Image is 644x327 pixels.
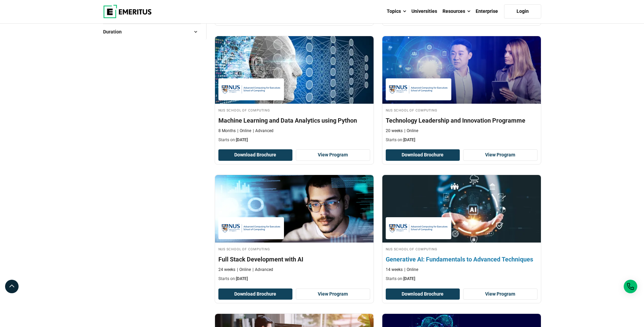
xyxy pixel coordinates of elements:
[222,221,281,236] img: NUS School of Computing
[504,4,541,19] a: Login
[215,36,374,104] img: Machine Learning and Data Analytics using Python | Online AI and Machine Learning Course
[218,116,370,125] h4: Machine Learning and Data Analytics using Python
[218,288,293,300] button: Download Brochure
[218,128,236,134] p: 8 Months
[386,255,538,263] h4: Generative AI: Fundamentals to Advanced Techniques
[382,175,541,285] a: Technology Course by NUS School of Computing - September 30, 2025 NUS School of Computing NUS Sch...
[218,255,370,263] h4: Full Stack Development with AI
[463,149,538,161] a: View Program
[386,116,538,125] h4: Technology Leadership and Innovation Programme
[218,107,370,113] h4: NUS School of Computing
[218,267,235,273] p: 24 weeks
[296,149,370,161] a: View Program
[404,267,418,273] p: Online
[404,128,418,134] p: Online
[374,172,549,246] img: Generative AI: Fundamentals to Advanced Techniques | Online Technology Course
[403,137,415,142] span: [DATE]
[386,246,538,252] h4: NUS School of Computing
[389,82,448,97] img: NUS School of Computing
[386,107,538,113] h4: NUS School of Computing
[215,175,374,243] img: Full Stack Development with AI | Online Coding Course
[389,221,448,236] img: NUS School of Computing
[382,36,541,104] img: Technology Leadership and Innovation Programme | Online Leadership Course
[386,149,460,161] button: Download Brochure
[103,27,201,37] button: Duration
[386,128,403,134] p: 20 weeks
[386,137,538,143] p: Starts on:
[253,267,273,273] p: Advanced
[237,128,251,134] p: Online
[218,246,370,252] h4: NUS School of Computing
[386,288,460,300] button: Download Brochure
[218,137,370,143] p: Starts on:
[218,276,370,282] p: Starts on:
[386,267,403,273] p: 14 weeks
[296,288,370,300] a: View Program
[215,36,374,146] a: AI and Machine Learning Course by NUS School of Computing - September 30, 2025 NUS School of Comp...
[236,276,248,281] span: [DATE]
[103,28,127,35] span: Duration
[403,276,415,281] span: [DATE]
[386,276,538,282] p: Starts on:
[382,36,541,146] a: Leadership Course by NUS School of Computing - September 30, 2025 NUS School of Computing NUS Sch...
[215,175,374,285] a: Coding Course by NUS School of Computing - September 30, 2025 NUS School of Computing NUS School ...
[463,288,538,300] a: View Program
[222,82,281,97] img: NUS School of Computing
[218,149,293,161] button: Download Brochure
[237,267,251,273] p: Online
[236,137,248,142] span: [DATE]
[253,128,273,134] p: Advanced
